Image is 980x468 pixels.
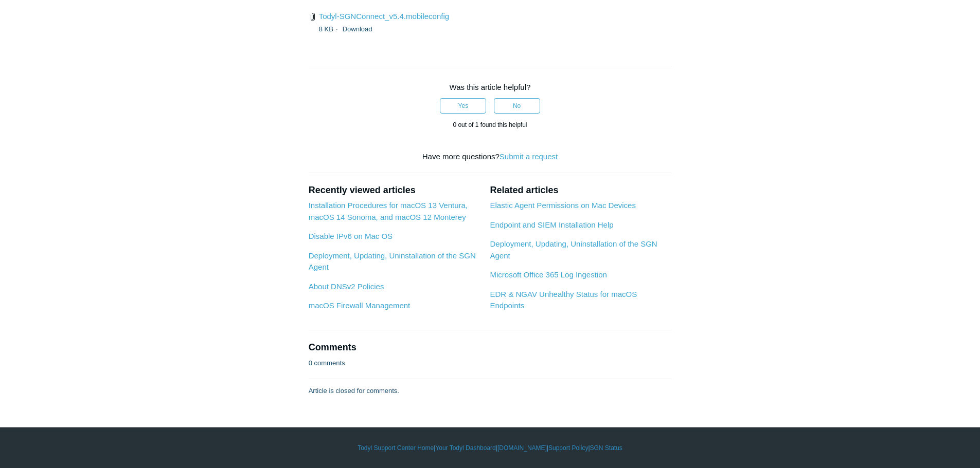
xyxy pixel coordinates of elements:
[490,270,607,279] a: Microsoft Office 365 Log Ingestion
[497,443,547,453] a: [DOMAIN_NAME]
[309,151,672,163] div: Have more questions?
[500,152,558,161] a: Submit a request
[343,25,372,33] a: Download
[319,12,449,21] a: Todyl-SGNConnect_v5.4.mobileconfig
[309,232,393,240] a: Disable IPv6 on Mac OS
[490,201,635,210] a: Elastic Agent Permissions on Mac Devices
[440,98,486,114] button: This article was helpful
[309,341,672,354] h2: Comments
[490,183,671,197] h2: Related articles
[309,386,399,396] p: Article is closed for comments.
[490,290,637,310] a: EDR & NGAV Unhealthy Status for macOS Endpoints
[309,282,384,291] a: About DNSv2 Policies
[358,443,434,453] a: Todyl Support Center Home
[309,358,345,368] p: 0 comments
[309,183,480,197] h2: Recently viewed articles
[494,98,540,114] button: This article was not helpful
[192,443,789,453] div: | | | |
[309,251,476,272] a: Deployment, Updating, Uninstallation of the SGN Agent
[548,443,588,453] a: Support Policy
[309,301,411,310] a: macOS Firewall Management
[590,443,622,453] a: SGN Status
[490,239,657,260] a: Deployment, Updating, Uninstallation of the SGN Agent
[319,25,341,33] span: 8 KB
[435,443,495,453] a: Your Todyl Dashboard
[490,220,613,229] a: Endpoint and SIEM Installation Help
[453,121,527,128] span: 0 out of 1 found this helpful
[450,83,531,91] span: Was this article helpful?
[309,201,468,221] a: Installation Procedures for macOS 13 Ventura, macOS 14 Sonoma, and macOS 12 Monterey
